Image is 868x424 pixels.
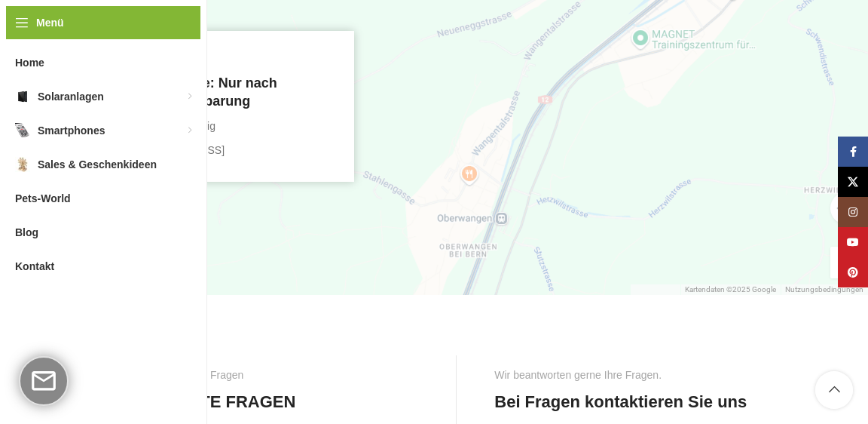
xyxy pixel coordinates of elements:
span: Menü [36,14,64,31]
a: Infobox-Link [121,54,332,159]
img: Smartphones [15,123,30,138]
a: Facebook Social Link [838,137,868,167]
a: Pinterest Social Link [838,257,868,287]
button: Kamerasteuerung für die Karte [830,192,860,224]
a: Nutzungsbedingungen (wird in neuem Tab geöffnet) [785,285,863,293]
a: YouTube Social Link [838,227,868,257]
span: Smartphones [38,117,105,144]
a: Scroll to top button [815,371,853,409]
span: Solaranlagen [38,83,104,110]
button: Kurzbefehle [634,284,676,316]
span: Pets-World [15,185,71,212]
img: Sales & Geschenkideen [15,157,30,172]
a: X Social Link [838,167,868,197]
span: Sales & Geschenkideen [38,151,157,178]
button: Pegman auf die Karte ziehen, um Street View aufzurufen [830,247,860,278]
h4: Bei Fragen kontaktieren Sie uns [494,391,747,414]
span: Kontakt [15,253,54,280]
span: Home [15,49,44,76]
a: Instagram Social Link [838,197,868,227]
span: Blog [15,219,38,246]
div: Wir beantworten gerne Ihre Fragen. [494,367,662,383]
img: Solaranlagen [15,89,30,104]
span: Kartendaten ©2025 Google [685,285,776,293]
